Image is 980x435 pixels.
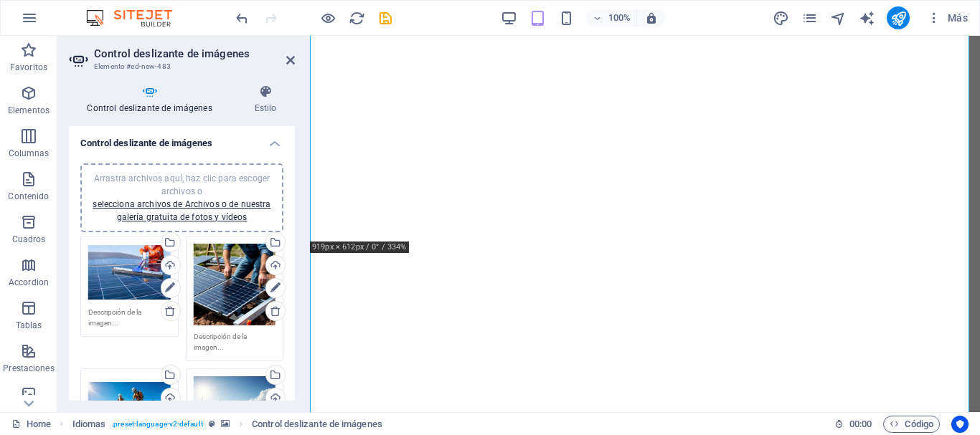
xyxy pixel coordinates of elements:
div: mantencion-RBSnXJLq33jN-LNTLm65Vw.jpg [88,244,171,301]
i: Páginas (Ctrl+Alt+S) [801,10,818,27]
button: reload [348,9,365,27]
p: Accordion [9,277,49,288]
h6: Tiempo de la sesión [834,416,872,433]
img: Editor Logo [83,9,190,27]
p: Cuadros [12,234,46,245]
button: design [772,9,789,27]
button: publish [887,6,910,29]
span: Arrastra archivos aquí, haz clic para escoger archivos o [93,173,270,222]
button: Haz clic para salir del modo de previsualización y seguir editando [319,9,336,27]
button: 100% [586,9,637,27]
a: selecciona archivos de Archivos o de nuestra galería gratuita de fotos y vídeos [93,199,270,222]
a: Haz clic para cancelar la selección y doble clic para abrir páginas [11,416,51,433]
p: Elementos [8,105,50,116]
p: Prestaciones [3,363,54,374]
span: : [859,419,862,429]
h6: 100% [608,9,631,27]
i: Este elemento contiene un fondo [221,420,230,428]
span: Haz clic para seleccionar y doble clic para editar [252,416,382,433]
span: Más [927,11,968,25]
span: 00 00 [849,416,872,433]
div: imagenanchayclaradeInstaladoresdepanelessolaresconuncieloclarodemediodia-OXgu3mb2X2K2YbHqEsP1Hw.jpg [88,376,171,434]
button: text_generator [858,9,875,27]
button: Más [921,6,974,29]
button: undo [233,9,250,27]
h4: Control deslizante de imágenes [69,126,295,152]
i: Este elemento es un preajuste personalizable [209,420,215,428]
h4: Estilo [236,85,295,115]
div: Diseosinttulo-ZhP-Esw1hWgwIe1Mab95AA.png [194,244,276,326]
span: . preset-language-v2-default [111,416,203,433]
p: Contenido [8,191,49,202]
h2: Control deslizante de imágenes [94,47,295,60]
p: Favoritos [10,62,47,73]
h3: Elemento #ed-new-483 [94,60,266,73]
i: Volver a cargar página [349,10,365,27]
i: Publicar [890,10,907,27]
span: Haz clic para seleccionar y doble clic para editar [72,416,106,433]
p: Tablas [16,320,42,331]
button: Código [883,416,940,433]
i: Guardar (Ctrl+S) [377,10,394,27]
h4: Control deslizante de imágenes [69,85,236,115]
button: navigator [829,9,847,27]
i: Navegador [830,10,847,27]
i: Diseño (Ctrl+Alt+Y) [773,10,789,27]
button: Usercentrics [951,416,969,433]
nav: breadcrumb [72,416,382,433]
span: Código [890,416,933,433]
i: Deshacer: Cambiar imágenes del control (Ctrl+Z) [234,10,250,27]
button: pages [801,9,818,27]
p: Columnas [9,148,50,159]
button: save [377,9,394,27]
i: AI Writer [859,10,875,27]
